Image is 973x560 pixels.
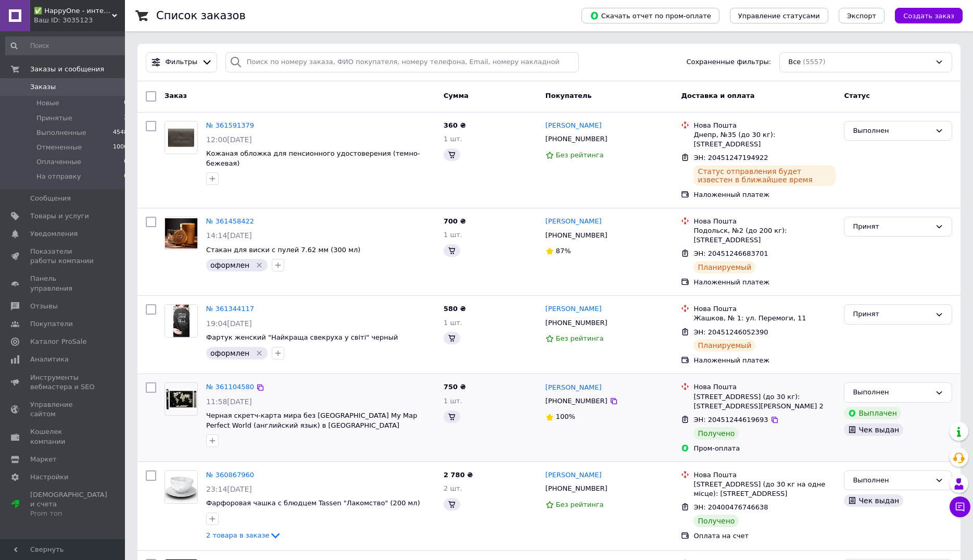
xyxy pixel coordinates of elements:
[693,444,836,453] div: Пром-оплата
[113,143,128,152] span: 1006
[124,172,128,181] span: 0
[693,416,768,424] span: ЭН: 20451244619693
[853,387,931,398] div: Выполнен
[165,217,198,250] a: Фото товару
[165,304,198,338] a: Фото товару
[546,383,602,393] a: [PERSON_NAME]
[30,490,107,519] span: [DEMOGRAPHIC_DATA] и счета
[165,471,197,503] img: Фото товару
[444,305,466,313] span: 580 ₴
[255,349,263,357] svg: Удалить метку
[556,501,604,508] span: Без рейтинга
[693,130,836,149] div: Днепр, №35 (до 30 кг): [STREET_ADDRESS]
[165,389,197,410] img: Фото товару
[544,482,610,495] div: [PHONE_NUMBER]
[693,470,836,480] div: Нова Пошта
[853,475,931,486] div: Выполнен
[686,57,771,67] span: Сохраненные фильтры:
[206,412,417,429] a: Черная скретч-карта мира без [GEOGRAPHIC_DATA] My Map Perfect World (английский язык) в [GEOGRAPH...
[590,11,711,20] span: Скачать отчет по пром-оплате
[544,316,610,330] div: [PHONE_NUMBER]
[206,150,420,167] a: Кожаная обложка для пенсионного удостоверения (темно-бежевая)
[693,328,768,336] span: ЭН: 20451246052390
[693,382,836,392] div: Нова Пошта
[853,309,931,320] div: Принят
[895,8,963,23] button: Создать заказ
[165,218,197,248] img: Фото товару
[36,128,86,138] span: Выполненные
[730,8,828,23] button: Управление статусами
[556,151,604,159] span: Без рейтинга
[206,485,252,493] span: 23:14[DATE]
[444,231,462,239] span: 1 шт.
[206,246,360,254] a: Стакан для виски с пулей 7.62 мм (300 мл)
[853,126,931,136] div: Выполнен
[206,531,282,539] a: 2 товара в заказе
[693,392,836,411] div: [STREET_ADDRESS] (до 30 кг): [STREET_ADDRESS][PERSON_NAME] 2
[225,52,579,72] input: Поиск по номеру заказа, ФИО покупателя, номеру телефона, Email, номеру накладной
[206,333,398,341] a: Фартук женский "Найкраща свекруха у світі" черный
[206,231,252,240] span: 14:14[DATE]
[693,121,836,130] div: Нова Пошта
[165,92,187,99] span: Заказ
[556,247,571,255] span: 87%
[546,121,602,131] a: [PERSON_NAME]
[693,278,836,287] div: Наложенный платеж
[206,397,252,406] span: 11:58[DATE]
[693,314,836,323] div: Жашков, № 1: ул. Перемоги, 11
[206,305,254,313] a: № 361344117
[206,319,252,328] span: 19:04[DATE]
[206,499,420,507] a: Фарфоровая чашка с блюдцем Tassen "Лакомство" (200 мл)
[693,261,755,273] div: Планируемый
[544,394,610,408] div: [PHONE_NUMBER]
[156,9,246,22] h1: Список заказов
[546,304,602,314] a: [PERSON_NAME]
[30,373,96,392] span: Инструменты вебмастера и SEO
[844,92,870,99] span: Статус
[853,221,931,232] div: Принят
[36,98,59,108] span: Новые
[36,143,82,152] span: Отмененные
[693,250,768,257] span: ЭН: 20451246683701
[30,319,73,329] span: Покупатели
[546,217,602,227] a: [PERSON_NAME]
[165,305,197,337] img: Фото товару
[113,128,128,138] span: 4548
[444,135,462,143] span: 1 шт.
[556,334,604,342] span: Без рейтинга
[30,65,104,74] span: Заказы и сообщения
[36,172,81,181] span: На отправку
[693,427,739,440] div: Получено
[693,339,755,352] div: Планируемый
[30,274,96,293] span: Панель управления
[788,57,801,67] span: Все
[165,382,198,416] a: Фото товару
[844,494,903,507] div: Чек выдан
[30,247,96,266] span: Показатели работы компании
[124,157,128,167] span: 0
[693,190,836,200] div: Наложенный платеж
[124,98,128,108] span: 0
[444,217,466,225] span: 700 ₴
[844,407,901,419] div: Выплачен
[444,92,469,99] span: Сумма
[950,496,970,517] button: Чат с покупателем
[839,8,884,23] button: Экспорт
[206,471,254,479] a: № 360867960
[210,261,249,269] span: оформлен
[165,121,198,154] a: Фото товару
[30,211,89,221] span: Товары и услуги
[255,261,263,269] svg: Удалить метку
[693,217,836,226] div: Нова Пошта
[693,356,836,365] div: Наложенный платеж
[165,121,197,154] img: Фото товару
[36,114,72,123] span: Принятые
[34,6,112,16] span: ✅ HappyOne - интернет-магазин оригинальных и полезных товаров
[444,319,462,327] span: 1 шт.
[693,531,836,541] div: Оплата на счет
[206,217,254,225] a: № 361458422
[693,154,768,161] span: ЭН: 20451247194922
